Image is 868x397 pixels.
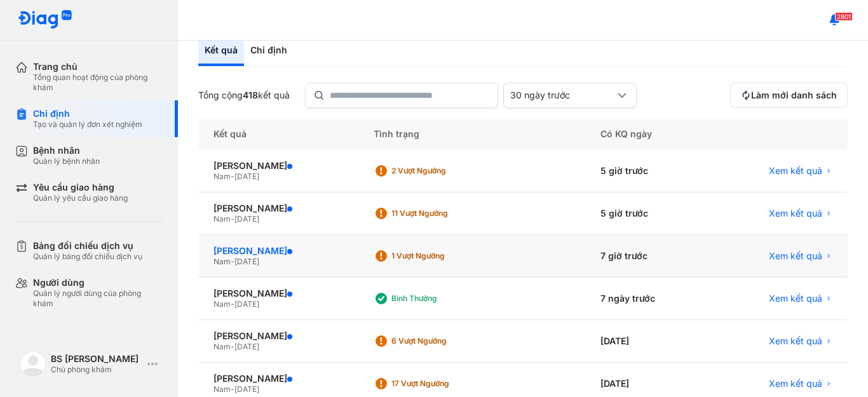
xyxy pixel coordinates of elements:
[751,90,837,101] span: Làm mới danh sách
[214,172,231,181] span: Nam
[214,373,343,384] div: [PERSON_NAME]
[769,335,822,347] span: Xem kết quả
[33,193,128,203] div: Quản lý yêu cầu giao hàng
[214,384,231,394] span: Nam
[391,379,493,389] div: 17 Vượt ngưỡng
[231,257,234,266] span: -
[769,293,822,304] span: Xem kết quả
[33,182,128,193] div: Yêu cầu giao hàng
[214,245,343,257] div: [PERSON_NAME]
[234,299,259,309] span: [DATE]
[231,214,234,224] span: -
[585,192,710,235] div: 5 giờ trước
[33,156,100,166] div: Quản lý bệnh nhân
[198,37,244,66] div: Kết quả
[391,293,493,304] div: Bình thường
[33,119,142,130] div: Tạo và quản lý đơn xét nghiệm
[214,342,231,351] span: Nam
[18,10,72,30] img: logo
[585,235,710,278] div: 7 giờ trước
[51,365,142,375] div: Chủ phòng khám
[769,165,822,177] span: Xem kết quả
[769,208,822,219] span: Xem kết quả
[198,90,290,101] div: Tổng cộng kết quả
[214,330,343,342] div: [PERSON_NAME]
[391,208,493,219] div: 11 Vượt ngưỡng
[391,166,493,176] div: 2 Vượt ngưỡng
[730,83,848,108] button: Làm mới danh sách
[198,118,358,150] div: Kết quả
[214,257,231,266] span: Nam
[234,172,259,181] span: [DATE]
[231,299,234,309] span: -
[769,378,822,389] span: Xem kết quả
[214,288,343,299] div: [PERSON_NAME]
[510,90,614,101] div: 30 ngày trước
[391,251,493,261] div: 1 Vượt ngưỡng
[243,90,258,100] span: 418
[585,118,710,150] div: Có KQ ngày
[835,12,853,21] span: 2801
[33,240,142,252] div: Bảng đối chiếu dịch vụ
[585,278,710,320] div: 7 ngày trước
[33,61,163,72] div: Trang chủ
[214,160,343,172] div: [PERSON_NAME]
[231,172,234,181] span: -
[244,37,294,66] div: Chỉ định
[234,384,259,394] span: [DATE]
[231,384,234,394] span: -
[234,257,259,266] span: [DATE]
[391,336,493,346] div: 6 Vượt ngưỡng
[33,288,163,309] div: Quản lý người dùng của phòng khám
[33,252,142,262] div: Quản lý bảng đối chiếu dịch vụ
[214,214,231,224] span: Nam
[33,108,142,119] div: Chỉ định
[20,351,46,377] img: logo
[214,203,343,214] div: [PERSON_NAME]
[214,299,231,309] span: Nam
[585,320,710,363] div: [DATE]
[769,250,822,262] span: Xem kết quả
[33,72,163,93] div: Tổng quan hoạt động của phòng khám
[234,342,259,351] span: [DATE]
[51,353,142,365] div: BS [PERSON_NAME]
[231,342,234,351] span: -
[358,118,585,150] div: Tình trạng
[585,150,710,192] div: 5 giờ trước
[234,214,259,224] span: [DATE]
[33,277,163,288] div: Người dùng
[33,145,100,156] div: Bệnh nhân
